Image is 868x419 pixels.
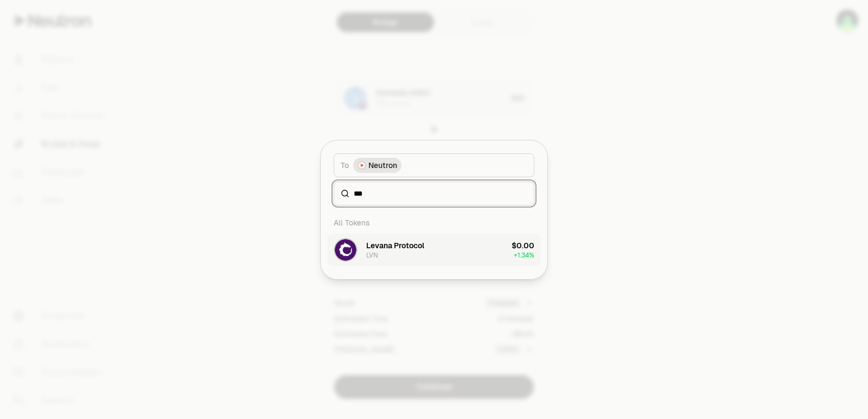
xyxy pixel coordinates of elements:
[514,251,534,260] span: + 1.34%
[359,162,365,169] img: Neutron Logo
[327,234,541,266] button: LVN LogoLevana ProtocolLVN$0.00+1.34%
[512,240,534,251] div: $0.00
[341,160,349,171] span: To
[366,240,424,251] div: Levana Protocol
[368,160,397,171] span: Neutron
[334,153,534,177] button: ToNeutron LogoNeutron
[366,251,378,260] div: LVN
[327,212,541,234] div: All Tokens
[335,239,356,261] img: LVN Logo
